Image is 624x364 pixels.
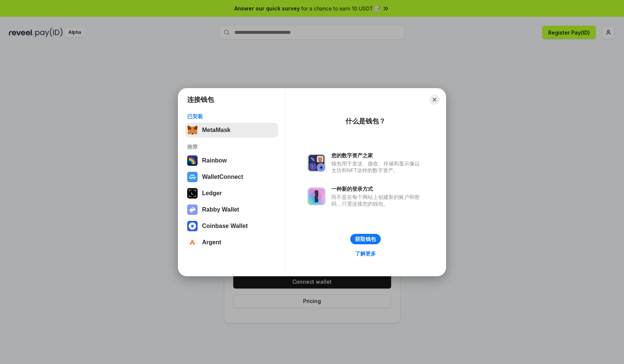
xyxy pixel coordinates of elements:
[331,186,423,192] div: 一种新的登录方式
[185,186,278,201] button: Ledger
[187,237,198,248] img: svg+xml,%3Csvg%20width%3D%2228%22%20height%3D%2228%22%20viewBox%3D%220%200%2028%2028%22%20fill%3D...
[187,155,198,166] img: svg+xml,%3Csvg%20width%3D%22120%22%20height%3D%22120%22%20viewBox%3D%220%200%20120%20120%22%20fil...
[331,194,423,207] div: 而不是在每个网站上创建新的账户和密码，只需连接您的钱包。
[350,234,381,244] button: 获取钱包
[202,206,239,213] div: Rabby Wallet
[187,144,276,150] div: 推荐
[187,113,276,120] div: 已安装
[185,170,278,184] button: WalletConnect
[185,153,278,168] button: Rainbow
[202,239,221,246] div: Argent
[187,188,198,199] img: svg+xml,%3Csvg%20xmlns%3D%22http%3A%2F%2Fwww.w3.org%2F2000%2Fsvg%22%20width%3D%2228%22%20height%3...
[187,172,198,182] img: svg+xml,%3Csvg%20width%3D%2228%22%20height%3D%2228%22%20viewBox%3D%220%200%2028%2028%22%20fill%3D...
[187,221,198,231] img: svg+xml,%3Csvg%20width%3D%2228%22%20height%3D%2228%22%20viewBox%3D%220%200%2028%2028%22%20fill%3D...
[355,236,376,242] div: 获取钱包
[345,117,386,126] div: 什么是钱包？
[308,154,325,172] img: svg+xml,%3Csvg%20xmlns%3D%22http%3A%2F%2Fwww.w3.org%2F2000%2Fsvg%22%20fill%3D%22none%22%20viewBox...
[202,127,230,133] div: MetaMask
[185,123,278,138] button: MetaMask
[331,160,423,174] div: 钱包用于发送、接收、存储和显示像以太坊和NFT这样的数字资产。
[202,157,227,164] div: Rainbow
[185,235,278,250] button: Argent
[308,187,325,205] img: svg+xml,%3Csvg%20xmlns%3D%22http%3A%2F%2Fwww.w3.org%2F2000%2Fsvg%22%20fill%3D%22none%22%20viewBox...
[185,202,278,217] button: Rabby Wallet
[351,249,380,258] a: 了解更多
[202,223,248,229] div: Coinbase Wallet
[187,204,198,215] img: svg+xml,%3Csvg%20xmlns%3D%22http%3A%2F%2Fwww.w3.org%2F2000%2Fsvg%22%20fill%3D%22none%22%20viewBox...
[331,152,423,159] div: 您的数字资产之家
[185,219,278,233] button: Coinbase Wallet
[187,125,198,135] img: svg+xml,%3Csvg%20fill%3D%22none%22%20height%3D%2233%22%20viewBox%3D%220%200%2035%2033%22%20width%...
[187,95,214,104] h1: 连接钱包
[202,190,222,197] div: Ledger
[202,174,243,180] div: WalletConnect
[355,250,376,257] div: 了解更多
[429,94,440,105] button: Close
